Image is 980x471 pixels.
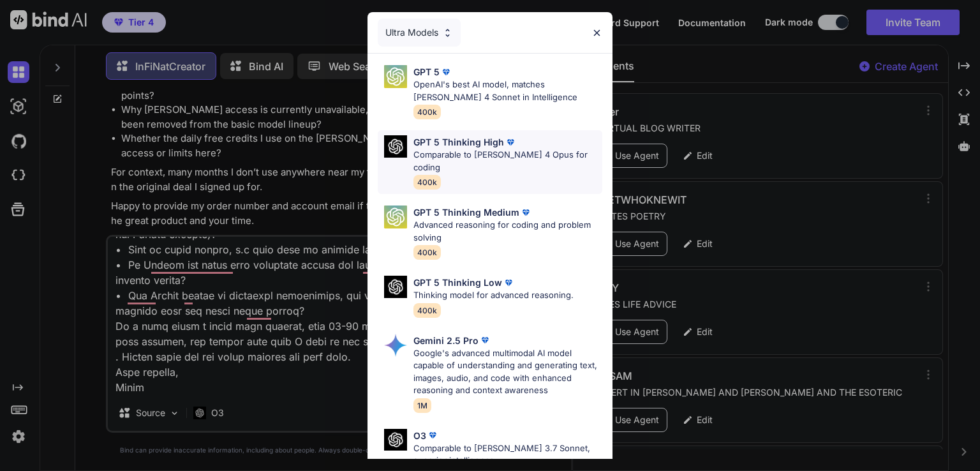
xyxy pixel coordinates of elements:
img: premium [504,136,517,149]
p: O3 [413,429,426,442]
img: Pick Models [384,206,407,228]
p: Thinking model for advanced reasoning. [413,289,574,302]
img: Pick Models [384,429,407,451]
img: Pick Models [384,135,407,158]
p: GPT 5 Thinking Medium [413,206,519,219]
p: Gemini 2.5 Pro [413,334,479,347]
img: premium [479,334,491,347]
p: GPT 5 Thinking High [413,135,504,149]
img: premium [502,276,515,289]
img: Pick Models [384,65,407,88]
p: Google's advanced multimodal AI model capable of understanding and generating text, images, audio... [413,347,602,397]
span: 400k [413,105,441,119]
img: premium [519,206,532,219]
img: Pick Models [384,276,407,298]
span: 1M [413,398,431,413]
img: Pick Models [384,334,407,357]
div: Ultra Models [378,19,461,47]
p: OpenAI's best AI model, matches [PERSON_NAME] 4 Sonnet in Intelligence [413,78,602,103]
p: Comparable to [PERSON_NAME] 4 Opus for coding [413,149,602,174]
img: premium [426,429,439,442]
img: Pick Models [442,27,453,38]
span: 400k [413,175,441,190]
p: GPT 5 [413,65,440,78]
img: premium [440,66,452,78]
p: Advanced reasoning for coding and problem solving [413,219,602,244]
p: Comparable to [PERSON_NAME] 3.7 Sonnet, superior intelligence [413,442,602,467]
img: close [591,27,602,38]
p: GPT 5 Thinking Low [413,276,502,289]
span: 400k [413,245,441,260]
span: 400k [413,303,441,318]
